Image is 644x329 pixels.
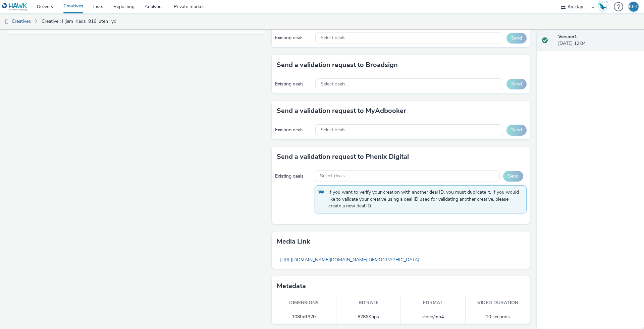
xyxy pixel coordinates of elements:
[598,1,608,12] img: Hawk Academy
[466,310,530,324] td: 10 seconds
[321,35,348,41] span: Select deals...
[275,35,312,41] div: Existing deals
[277,60,398,70] h3: Send a validation request to Broadsign
[506,125,527,135] button: Send
[503,171,523,182] button: Send
[506,33,527,44] button: Send
[275,173,311,180] div: Existing deals
[3,18,10,25] img: dooh
[401,310,466,324] td: video/mp4
[401,296,466,310] th: Format
[277,152,409,162] h3: Send a validation request to Phenix Digital
[558,34,639,47] div: [DATE] 12:04
[275,127,312,133] div: Existing deals
[277,281,306,291] h3: Metadata
[336,310,401,324] td: 8286 Kbps
[2,3,28,11] img: undefined Logo
[272,310,336,324] td: 1080x1920
[328,189,520,209] span: If you want to verify your creation with another deal ID, you must duplicate it. If you would lik...
[321,127,348,133] span: Select deals...
[277,253,423,266] a: [URL][DOMAIN_NAME][DOMAIN_NAME][DEMOGRAPHIC_DATA]
[320,173,348,179] span: Select deals...
[321,81,348,87] span: Select deals...
[277,237,310,247] h3: Media link
[629,2,638,12] div: KHL
[275,81,312,87] div: Existing deals
[558,34,577,40] strong: Version 1
[272,296,336,310] th: Dimensions
[466,296,530,310] th: Video duration
[38,13,120,29] a: Creative : Hjem_Kaos_916_uten_lyd
[336,296,401,310] th: Bitrate
[598,1,610,12] a: Hawk Academy
[277,106,406,116] h3: Send a validation request to MyAdbooker
[506,79,527,89] button: Send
